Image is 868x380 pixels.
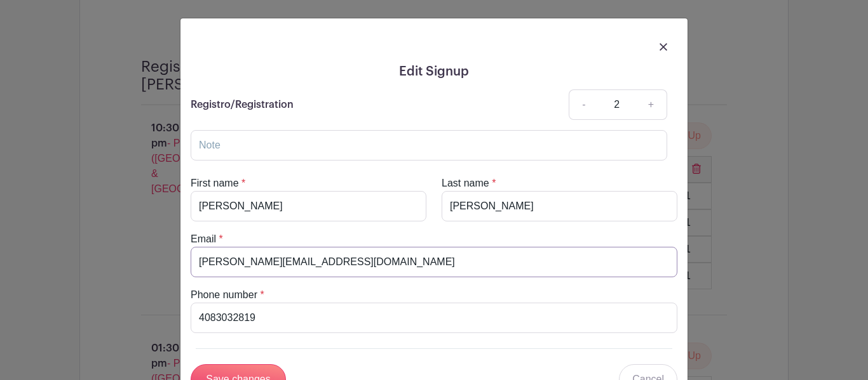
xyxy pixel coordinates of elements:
[191,176,239,191] label: First name
[442,176,489,191] label: Last name
[191,64,677,79] h5: Edit Signup
[191,232,216,247] label: Email
[191,287,257,303] label: Phone number
[191,130,667,161] input: Note
[660,43,667,51] img: close_button-5f87c8562297e5c2d7936805f587ecaba9071eb48480494691a3f1689db116b3.svg
[191,97,294,112] p: Registro/Registration
[635,89,667,120] a: +
[569,89,598,120] a: -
